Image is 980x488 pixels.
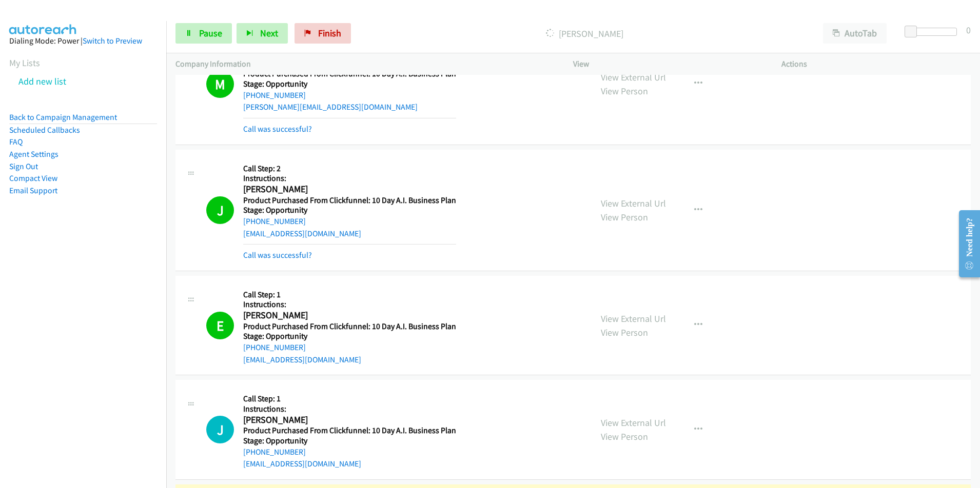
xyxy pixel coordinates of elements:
[206,196,234,224] h1: J
[781,58,971,70] p: Actions
[601,85,648,97] a: View Person
[9,161,38,171] a: Sign Out
[601,211,648,223] a: View Person
[573,58,763,70] p: View
[243,124,312,134] a: Call was successful?
[950,203,980,284] iframe: Resource Center
[237,23,288,44] button: Next
[206,416,234,443] h1: J
[9,35,157,47] div: Dialing Mode: Power |
[243,404,456,414] h5: Instructions:
[243,447,306,457] a: [PHONE_NUMBER]
[243,250,312,260] a: Call was successful?
[243,102,418,112] a: [PERSON_NAME][EMAIL_ADDRESS][DOMAIN_NAME]
[243,79,456,89] h5: Stage: Opportunity
[9,112,117,122] a: Back to Campaign Management
[601,197,666,209] a: View External Url
[9,137,23,147] a: FAQ
[206,312,234,339] h1: E
[243,331,456,341] h5: Stage: Opportunity
[9,57,40,69] a: My Lists
[601,431,648,442] a: View Person
[243,299,456,310] h5: Instructions:
[9,186,57,195] a: Email Support
[243,290,456,300] h5: Call Step: 1
[206,416,234,443] div: The call is yet to be attempted
[966,23,971,37] div: 0
[260,27,278,39] span: Next
[9,125,80,135] a: Scheduled Callbacks
[243,436,456,446] h5: Stage: Opportunity
[243,195,456,206] h5: Product Purchased From Clickfunnel: 10 Day A.I. Business Plan
[243,394,456,404] h5: Call Step: 1
[243,164,456,174] h5: Call Step: 2
[175,23,232,44] a: Pause
[243,321,456,332] h5: Product Purchased From Clickfunnel: 10 Day A.I. Business Plan
[601,313,666,324] a: View External Url
[601,327,648,338] a: View Person
[295,23,351,44] a: Finish
[199,27,222,39] span: Pause
[243,216,306,226] a: [PHONE_NUMBER]
[243,459,361,469] a: [EMAIL_ADDRESS][DOMAIN_NAME]
[18,75,66,87] a: Add new list
[243,414,453,426] h2: [PERSON_NAME]
[243,355,361,364] a: [EMAIL_ADDRESS][DOMAIN_NAME]
[9,173,57,183] a: Compact View
[175,58,555,70] p: Company Information
[243,90,306,100] a: [PHONE_NUMBER]
[83,36,142,46] a: Switch to Preview
[243,205,456,215] h5: Stage: Opportunity
[243,342,306,352] a: [PHONE_NUMBER]
[601,71,666,83] a: View External Url
[243,184,453,195] h2: [PERSON_NAME]
[9,149,58,159] a: Agent Settings
[243,425,456,436] h5: Product Purchased From Clickfunnel: 10 Day A.I. Business Plan
[243,310,453,321] h2: [PERSON_NAME]
[318,27,341,39] span: Finish
[601,417,666,429] a: View External Url
[243,229,361,238] a: [EMAIL_ADDRESS][DOMAIN_NAME]
[823,23,887,44] button: AutoTab
[206,70,234,98] h1: M
[365,27,805,40] p: [PERSON_NAME]
[243,173,456,184] h5: Instructions:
